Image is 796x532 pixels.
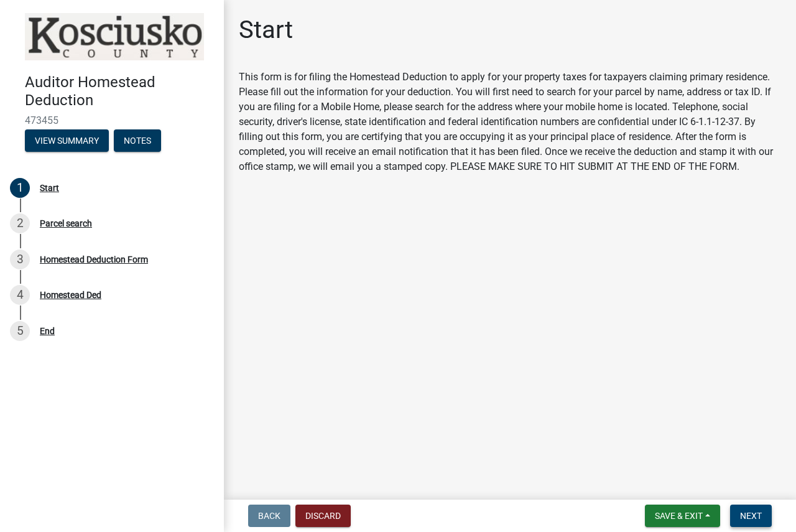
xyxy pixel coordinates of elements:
[25,129,109,152] button: View Summary
[730,505,772,527] button: Next
[40,255,148,264] div: Homestead Deduction Form
[10,213,30,233] div: 2
[40,327,55,335] div: End
[25,136,109,146] wm-modal-confirm: Summary
[10,250,30,269] div: 3
[740,511,762,521] span: Next
[25,73,214,110] h4: Auditor Homestead Deduction
[258,511,280,521] span: Back
[248,505,290,527] button: Back
[295,505,351,527] button: Discard
[10,285,30,305] div: 4
[239,70,781,174] div: This form is for filing the Homestead Deduction to apply for your property taxes for taxpayers cl...
[25,13,204,60] img: Kosciusko County, Indiana
[239,15,293,45] h1: Start
[645,505,720,527] button: Save & Exit
[40,184,59,192] div: Start
[114,129,161,152] button: Notes
[25,114,199,126] span: 473455
[40,219,92,228] div: Parcel search
[10,321,30,341] div: 5
[114,136,161,146] wm-modal-confirm: Notes
[40,291,101,299] div: Homestead Ded
[10,178,30,198] div: 1
[655,511,703,521] span: Save & Exit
